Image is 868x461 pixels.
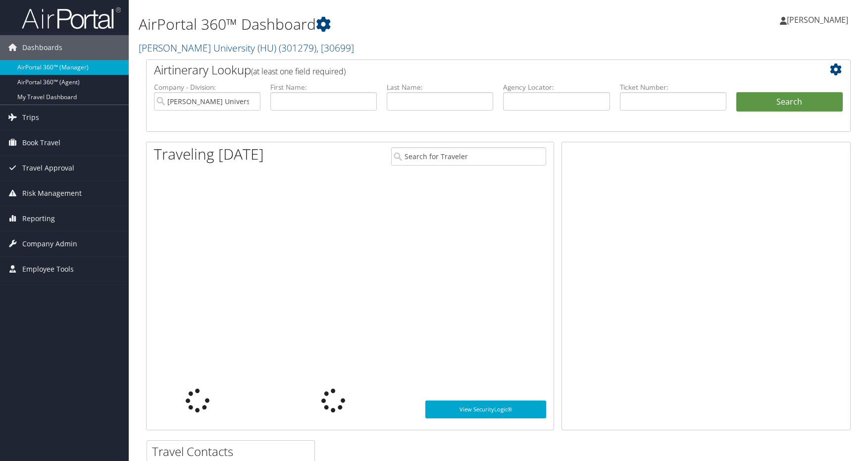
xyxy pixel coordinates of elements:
[22,6,121,30] img: airportal-logo.png
[152,443,314,460] h2: Travel Contacts
[780,5,858,35] a: [PERSON_NAME]
[316,41,354,55] span: , [ 30699 ]
[22,105,39,130] span: Trips
[251,66,346,77] span: (at least one field required)
[139,14,618,35] h1: AirPortal 360™ Dashboard
[620,82,726,92] label: Ticket Number:
[736,92,843,112] button: Search
[270,82,377,92] label: First Name:
[391,147,546,166] input: Search for Traveler
[22,35,62,60] span: Dashboards
[154,144,264,165] h1: Traveling [DATE]
[22,231,77,256] span: Company Admin
[387,82,493,92] label: Last Name:
[154,82,260,92] label: Company - Division:
[22,181,82,206] span: Risk Management
[425,401,546,418] a: View SecurityLogic®
[139,41,354,55] a: [PERSON_NAME] University (HU)
[22,130,60,155] span: Book Travel
[22,206,55,231] span: Reporting
[503,82,610,92] label: Agency Locator:
[22,156,74,180] span: Travel Approval
[787,14,848,25] span: [PERSON_NAME]
[279,41,316,55] span: ( 301279 )
[22,257,74,282] span: Employee Tools
[154,61,784,78] h2: Airtinerary Lookup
